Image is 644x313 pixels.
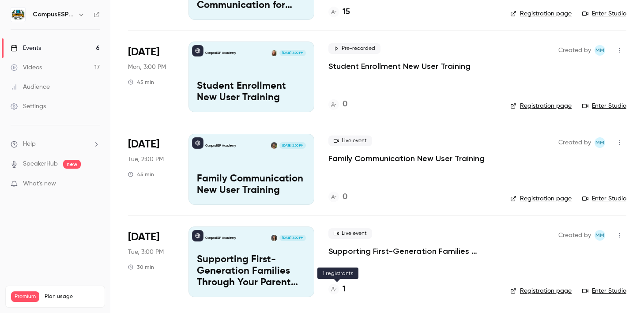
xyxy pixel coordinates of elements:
[128,230,159,244] span: [DATE]
[128,41,174,112] div: Oct 20 Mon, 3:00 PM (America/New York)
[197,173,306,196] p: Family Communication New User Training
[197,81,306,104] p: Student Enrollment New User Training
[279,142,305,148] span: [DATE] 2:00 PM
[328,43,380,54] span: Pre-recorded
[271,50,277,56] img: Mairin Matthews
[11,63,42,72] div: Videos
[582,9,626,18] a: Enter Studio
[271,235,277,241] img: Jacqui McBurney
[558,137,591,148] span: Created by
[188,134,314,204] a: Family Communication New User TrainingCampusESP AcademyMira Gandhi[DATE] 2:00 PMFamily Communicat...
[89,180,100,188] iframe: Noticeable Trigger
[205,236,236,240] p: CampusESP Academy
[595,45,605,56] span: Mairin Matthews
[328,283,346,295] a: 1
[11,44,41,53] div: Events
[23,140,36,149] span: Help
[188,41,314,112] a: Student Enrollment New User TrainingCampusESP AcademyMairin Matthews[DATE] 3:00 PMStudent Enrollm...
[510,194,572,203] a: Registration page
[128,226,174,297] div: Nov 11 Tue, 3:00 PM (America/New York)
[128,171,154,178] div: 45 min
[582,102,626,110] a: Enter Studio
[23,179,56,189] span: What's new
[510,102,572,110] a: Registration page
[279,50,305,56] span: [DATE] 3:00 PM
[128,248,164,256] span: Tue, 3:00 PM
[128,264,154,271] div: 30 min
[205,51,236,55] p: CampusESP Academy
[328,61,471,72] a: Student Enrollment New User Training
[343,191,347,203] h4: 0
[510,9,572,18] a: Registration page
[582,287,626,295] a: Enter Studio
[279,235,305,241] span: [DATE] 3:00 PM
[128,134,174,204] div: Oct 21 Tue, 2:00 PM (America/New York)
[45,293,99,300] span: Plan usage
[595,137,605,148] span: Mairin Matthews
[328,136,372,146] span: Live event
[595,230,604,241] span: MM
[128,45,159,59] span: [DATE]
[128,63,166,72] span: Mon, 3:00 PM
[11,140,100,149] li: help-dropdown-opener
[128,155,164,164] span: Tue, 2:00 PM
[582,194,626,203] a: Enter Studio
[271,142,277,148] img: Mira Gandhi
[205,143,236,148] p: CampusESP Academy
[510,287,572,295] a: Registration page
[328,191,347,203] a: 0
[11,102,46,111] div: Settings
[328,6,350,18] a: 15
[63,160,81,169] span: new
[343,98,347,110] h4: 0
[128,137,159,151] span: [DATE]
[188,226,314,297] a: Supporting First-Generation Families Through Your Parent PortalCampusESP AcademyJacqui McBurney[D...
[328,228,372,239] span: Live event
[33,10,74,19] h6: CampusESP Academy
[558,230,591,241] span: Created by
[595,45,604,56] span: MM
[328,246,496,256] a: Supporting First-Generation Families Through Your Parent Portal
[11,291,39,302] span: Premium
[11,83,50,91] div: Audience
[197,254,306,288] p: Supporting First-Generation Families Through Your Parent Portal
[343,6,350,18] h4: 15
[558,45,591,56] span: Created by
[595,137,604,148] span: MM
[328,98,347,110] a: 0
[343,283,346,295] h4: 1
[128,79,154,86] div: 45 min
[11,8,25,22] img: CampusESP Academy
[23,159,58,169] a: SpeakerHub
[328,153,485,164] a: Family Communication New User Training
[595,230,605,241] span: Mairin Matthews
